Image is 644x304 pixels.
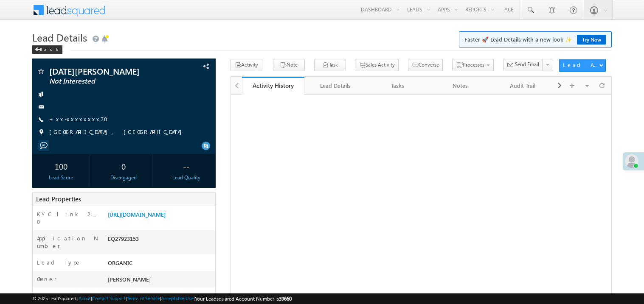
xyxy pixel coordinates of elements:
button: Processes [452,59,494,71]
div: 100 [34,158,88,174]
span: Lead Properties [36,195,81,203]
label: Application Number [37,234,99,250]
div: Lead Details [311,81,359,91]
button: Note [273,59,305,71]
span: [PERSON_NAME] [108,276,151,283]
a: [URL][DOMAIN_NAME] [108,211,166,218]
a: Back [32,45,67,52]
a: Try Now [577,35,606,45]
label: Owner [37,275,57,283]
label: KYC link 2_0 [37,210,99,226]
span: Processes [463,61,484,68]
a: Audit Trail [492,77,554,95]
div: Tasks [374,81,422,91]
button: Lead Actions [559,59,606,72]
span: [DATE][PERSON_NAME] [49,67,163,75]
div: 0 [97,158,150,174]
div: Lead Quality [160,174,213,181]
button: Sales Activity [355,59,399,71]
button: Converse [408,59,443,71]
a: Notes [429,77,492,95]
a: +xx-xxxxxxxx70 [49,115,113,123]
a: Acceptable Use [161,296,194,301]
div: -- [160,158,213,174]
span: Not Interested [49,77,163,86]
div: Lead Actions [563,61,599,69]
a: Contact Support [92,296,126,301]
div: Lead Score [34,174,88,181]
div: EQ27923153 [106,234,215,246]
button: Send Email [503,59,543,71]
label: Lead Type [37,259,81,266]
a: Lead Details [304,77,367,95]
a: Activity History [242,77,304,95]
div: ORGANIC [106,259,215,271]
button: Activity [231,59,262,71]
span: 39660 [279,296,292,302]
a: Terms of Service [127,296,160,301]
span: Lead Details [32,31,87,44]
span: Send Email [515,61,539,68]
button: Task [314,59,346,71]
a: Tasks [367,77,429,95]
span: © 2025 LeadSquared | | | | | [32,295,292,303]
div: Audit Trail [498,81,546,91]
span: Faster 🚀 Lead Details with a new look ✨ [464,35,606,44]
div: Notes [436,81,484,91]
span: Your Leadsquared Account Number is [195,296,292,302]
span: [GEOGRAPHIC_DATA], [GEOGRAPHIC_DATA] [49,128,186,137]
div: Activity History [248,81,298,89]
div: Disengaged [97,174,150,181]
div: Back [32,45,62,54]
a: About [79,296,91,301]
